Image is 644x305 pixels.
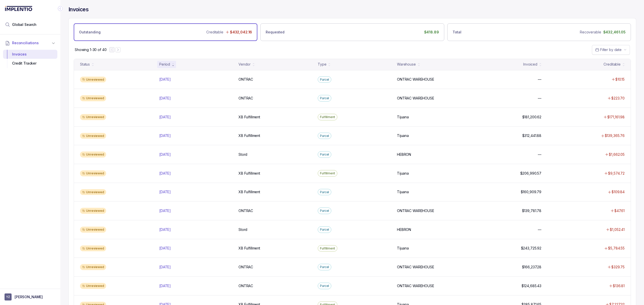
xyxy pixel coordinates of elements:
[608,171,625,176] p: $9,574.72
[115,47,120,52] button: Next Page
[522,208,541,213] p: $139,781.78
[610,227,625,232] p: $1,052.41
[230,30,252,35] p: $432,042.16
[607,115,625,120] p: $171,161.98
[80,264,106,270] div: Unreviewed
[12,22,36,27] span: Global Search
[159,265,171,270] p: [DATE]
[80,189,106,195] div: Unreviewed
[159,115,171,120] p: [DATE]
[523,62,537,67] div: Invoiced
[320,283,329,288] p: Parcel
[320,208,329,213] p: Parcel
[159,283,171,288] p: [DATE]
[522,133,541,138] p: $312,441.88
[80,151,106,158] div: Unreviewed
[68,6,89,13] h4: Invoices
[611,96,625,101] p: $223.70
[397,283,434,288] p: ONTRAC WAREHOUSE
[80,283,106,289] div: Unreviewed
[397,208,434,213] p: ONTRAC WAREHOUSE
[397,171,409,176] p: Tijuana
[538,77,541,82] p: —
[424,30,439,35] p: $418.89
[614,208,625,213] p: $47.61
[238,115,260,120] p: XB Fulfillment
[609,152,625,157] p: $1,662.05
[397,133,409,138] p: Tijuana
[320,227,329,232] p: Parcel
[538,152,541,157] p: —
[80,227,106,233] div: Unreviewed
[320,171,335,176] p: Fulfillment
[397,265,434,270] p: ONTRAC WAREHOUSE
[57,6,63,12] div: Collapse Icon
[238,62,251,67] div: Vendor
[238,77,253,82] p: ONTRAC
[521,246,541,251] p: $243,725.92
[3,49,57,69] div: Reconciliations
[15,294,43,299] p: [PERSON_NAME]
[397,96,434,101] p: ONTRAC WAREHOUSE
[238,171,260,176] p: XB Fulfillment
[80,245,106,251] div: Unreviewed
[538,96,541,101] p: —
[79,30,100,35] p: Outstanding
[159,152,171,157] p: [DATE]
[320,96,329,101] p: Parcel
[320,152,329,157] p: Parcel
[12,40,39,45] span: Reconciliations
[206,30,223,35] p: Creditable
[397,115,409,120] p: Tijuana
[159,133,171,138] p: [DATE]
[397,189,409,194] p: Tijuana
[5,293,12,300] span: User initials
[238,133,260,138] p: XB Fulfillment
[592,45,630,55] button: Date Range Picker
[238,96,253,101] p: ONTRAC
[580,30,601,35] p: Recoverable
[3,37,57,48] button: Reconciliations
[80,208,106,214] div: Unreviewed
[608,246,625,251] p: $5,784.55
[397,246,409,251] p: Tijuana
[595,47,622,52] search: Date Range Picker
[159,171,171,176] p: [DATE]
[397,77,434,82] p: ONTRAC WAREHOUSE
[320,115,335,120] p: Fulfillment
[159,189,171,194] p: [DATE]
[7,50,53,59] div: Invoices
[238,152,247,157] p: Stord
[611,265,625,270] p: $329.75
[238,208,253,213] p: ONTRAC
[320,265,329,270] p: Parcel
[159,96,171,101] p: [DATE]
[603,30,626,35] p: $432,461.05
[80,62,90,67] div: Status
[318,62,326,67] div: Type
[80,95,106,101] div: Unreviewed
[320,133,329,138] p: Parcel
[397,62,416,67] div: Warehouse
[397,227,411,232] p: HEBRON
[80,170,106,176] div: Unreviewed
[75,47,106,52] p: Showing 1-30 of 40
[238,283,253,288] p: ONTRAC
[159,208,171,213] p: [DATE]
[238,246,260,251] p: XB Fulfillment
[80,114,106,120] div: Unreviewed
[75,47,106,52] div: Remaining page entries
[603,62,621,67] div: Creditable
[613,283,625,288] p: $136.81
[600,47,622,52] span: Filter by date
[238,227,247,232] p: Stord
[80,77,106,83] div: Unreviewed
[397,152,411,157] p: HEBRON
[238,189,260,194] p: XB Fulfillment
[453,30,461,35] p: Total
[605,133,625,138] p: $139,365.76
[522,115,541,120] p: $181,200.62
[5,293,56,300] button: User initials[PERSON_NAME]
[159,246,171,251] p: [DATE]
[238,265,253,270] p: ONTRAC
